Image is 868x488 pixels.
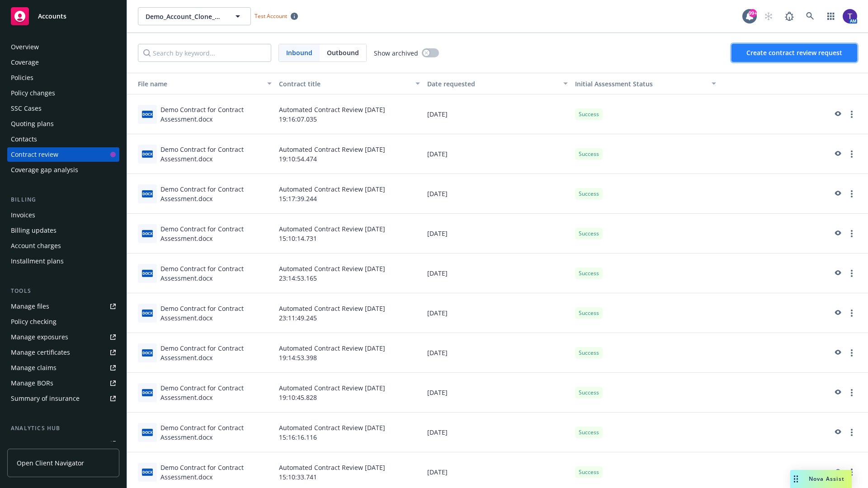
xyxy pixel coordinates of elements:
div: SSC Cases [11,101,42,116]
div: Summary of insurance [11,391,80,406]
span: Inbound [279,44,320,61]
div: Tools [7,286,119,296]
a: preview [832,188,843,199]
a: Summary of insurance [7,391,119,406]
div: Demo Contract for Contract Assessment.docx [160,224,272,243]
a: preview [832,268,843,279]
div: Demo Contract for Contract Assessment.docx [160,105,272,124]
a: Contract review [7,147,119,162]
a: more [846,387,857,398]
div: Automated Contract Review [DATE] 19:10:54.474 [275,134,424,174]
a: more [846,109,857,120]
div: Automated Contract Review [DATE] 23:14:53.165 [275,253,424,293]
a: SSC Cases [7,101,119,116]
div: File name [131,79,262,89]
div: Coverage gap analysis [11,163,78,177]
a: more [846,188,857,199]
div: Automated Contract Review [DATE] 19:14:53.398 [275,333,424,373]
a: preview [832,467,843,478]
span: Nova Assist [809,475,844,483]
div: [DATE] [424,134,572,174]
div: Invoices [11,208,35,222]
div: Automated Contract Review [DATE] 19:10:45.828 [275,373,424,413]
div: [DATE] [424,94,572,134]
a: more [846,467,857,478]
span: Outbound [320,44,366,61]
span: Open Client Navigator [17,458,84,468]
a: Installment plans [7,254,119,268]
div: [DATE] [424,413,572,452]
a: Coverage gap analysis [7,163,119,177]
div: Contract review [11,147,58,162]
span: Success [579,309,599,317]
span: docx [142,469,153,475]
a: Search [801,7,819,25]
div: Demo Contract for Contract Assessment.docx [160,343,272,362]
div: Automated Contract Review [DATE] 15:16:16.116 [275,413,424,452]
a: Report a Bug [780,7,798,25]
span: Show archived [374,48,418,58]
div: 99+ [749,9,757,17]
a: Switch app [822,7,840,25]
span: Demo_Account_Clone_QA_CR_Tests_Demo [146,12,224,21]
span: docx [142,389,153,396]
a: Manage certificates [7,345,119,360]
div: Automated Contract Review [DATE] 19:16:07.035 [275,94,424,134]
div: Drag to move [790,470,802,488]
div: Installment plans [11,254,64,268]
button: Contract title [275,73,424,94]
span: Success [579,389,599,397]
div: Automated Contract Review [DATE] 23:11:49.245 [275,293,424,333]
a: Overview [7,40,119,54]
div: Date requested [427,79,558,89]
a: Start snowing [759,7,778,25]
div: Manage certificates [11,345,70,360]
span: docx [142,429,153,436]
a: Manage exposures [7,330,119,344]
span: Success [579,269,599,277]
div: Contract title [279,79,410,89]
input: Search by keyword... [138,44,271,62]
a: Accounts [7,4,119,29]
span: docx [142,310,153,316]
img: photo [843,9,857,23]
span: Initial Assessment Status [575,80,653,88]
a: preview [832,347,843,358]
a: Policy checking [7,314,119,329]
div: Billing updates [11,223,57,238]
a: preview [832,149,843,160]
div: Automated Contract Review [DATE] 15:10:14.731 [275,214,424,253]
div: Demo Contract for Contract Assessment.docx [160,145,272,164]
a: Manage files [7,299,119,314]
div: Demo Contract for Contract Assessment.docx [160,304,272,323]
a: Contacts [7,132,119,146]
span: Test Account [251,11,302,21]
div: Account charges [11,239,61,253]
span: docx [142,111,153,117]
a: Policies [7,70,119,85]
div: Policy changes [11,86,55,100]
a: Manage claims [7,361,119,375]
div: Coverage [11,55,39,70]
div: [DATE] [424,174,572,214]
a: Manage BORs [7,376,119,390]
div: Demo Contract for Contract Assessment.docx [160,423,272,442]
div: Toggle SortBy [131,79,262,89]
div: Policy checking [11,314,57,329]
div: Demo Contract for Contract Assessment.docx [160,463,272,482]
div: Demo Contract for Contract Assessment.docx [160,184,272,203]
div: [DATE] [424,293,572,333]
span: docx [142,150,153,157]
a: preview [832,427,843,438]
a: preview [832,109,843,120]
span: docx [142,190,153,197]
div: Policies [11,70,33,85]
span: Inbound [286,48,312,57]
div: Manage exposures [11,330,68,344]
div: Quoting plans [11,117,54,131]
span: Success [579,150,599,158]
div: Loss summary generator [11,436,86,451]
span: Success [579,110,599,118]
span: Test Account [255,12,287,20]
span: Create contract review request [746,48,842,57]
